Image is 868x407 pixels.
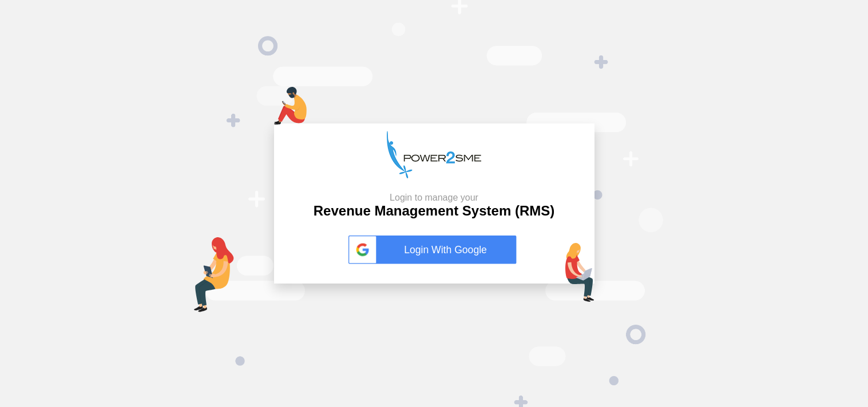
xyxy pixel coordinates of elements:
[314,192,554,220] h2: Revenue Management System (RMS)
[565,243,594,302] img: lap-login.png
[274,87,307,125] img: mob-login.png
[345,224,524,276] button: Login With Google
[314,192,554,203] small: Login to manage your
[348,236,520,264] a: Login With Google
[194,237,234,312] img: tab-login.png
[387,131,481,178] img: p2s_logo.png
